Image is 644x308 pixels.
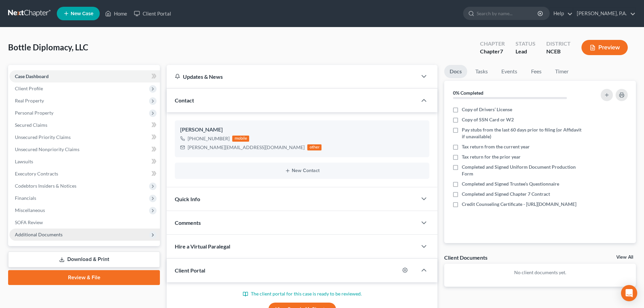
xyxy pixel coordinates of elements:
[175,196,200,202] span: Quick Info
[462,153,521,160] span: Tax return for the prior year
[130,7,174,20] a: Client Portal
[175,267,205,274] span: Client Portal
[102,7,130,20] a: Home
[546,40,571,48] div: District
[180,126,424,134] div: [PERSON_NAME]
[462,126,582,140] span: Pay stubs from the last 60 days prior to filing (or Affidavit if unavailable)
[516,48,535,55] div: Lead
[453,90,483,96] strong: 0% Completed
[9,70,160,82] a: Case Dashboard
[9,168,160,180] a: Executory Contracts
[15,219,43,225] span: SOFA Review
[462,181,559,187] span: Completed and Signed Trustee’s Questionnaire
[15,86,43,91] span: Client Profile
[500,48,503,54] span: 7
[15,134,71,140] span: Unsecured Priority Claims
[462,201,576,208] span: Credit Counseling Certificate - [URL][DOMAIN_NAME]
[15,110,53,116] span: Personal Property
[15,207,45,213] span: Miscellaneous
[175,243,230,250] span: Hire a Virtual Paralegal
[477,7,539,20] input: Search by name...
[15,146,79,152] span: Unsecured Nonpriority Claims
[525,65,547,78] a: Fees
[444,254,487,261] div: Client Documents
[175,73,409,80] div: Updates & News
[462,164,582,177] span: Completed and Signed Uniform Document Production Form
[15,122,47,128] span: Secured Claims
[8,252,160,267] a: Download & Print
[9,119,160,131] a: Secured Claims
[232,136,249,142] div: mobile
[462,143,530,150] span: Tax return from the current year
[15,195,36,201] span: Financials
[175,97,194,103] span: Contact
[175,219,201,226] span: Comments
[15,73,49,79] span: Case Dashboard
[450,269,630,276] p: No client documents yet.
[621,285,637,301] div: Open Intercom Messenger
[516,40,535,48] div: Status
[462,116,514,123] span: Copy of SSN Card or W2
[188,135,230,142] div: [PHONE_NUMBER]
[550,65,574,78] a: Timer
[8,42,88,52] span: Bottle Diplomacy, LLC
[616,255,633,260] a: View All
[546,48,571,55] div: NCEB
[15,232,63,237] span: Additional Documents
[462,191,550,197] span: Completed and Signed Chapter 7 Contract
[15,159,33,164] span: Lawsuits
[175,290,429,297] p: The client portal for this case is ready to be reviewed.
[480,40,505,48] div: Chapter
[480,48,505,55] div: Chapter
[462,106,512,113] span: Copy of Drivers’ License
[550,7,573,20] a: Help
[15,171,58,176] span: Executory Contracts
[470,65,493,78] a: Tasks
[9,143,160,156] a: Unsecured Nonpriority Claims
[9,131,160,143] a: Unsecured Priority Claims
[188,144,305,151] div: [PERSON_NAME][EMAIL_ADDRESS][DOMAIN_NAME]
[71,11,93,16] span: New Case
[9,156,160,168] a: Lawsuits
[307,144,321,150] div: other
[8,270,160,285] a: Review & File
[573,7,636,20] a: [PERSON_NAME], P.A.
[496,65,523,78] a: Events
[15,98,44,103] span: Real Property
[180,168,424,173] button: New Contact
[15,183,76,189] span: Codebtors Insiders & Notices
[581,40,628,55] button: Preview
[444,65,467,78] a: Docs
[9,216,160,229] a: SOFA Review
